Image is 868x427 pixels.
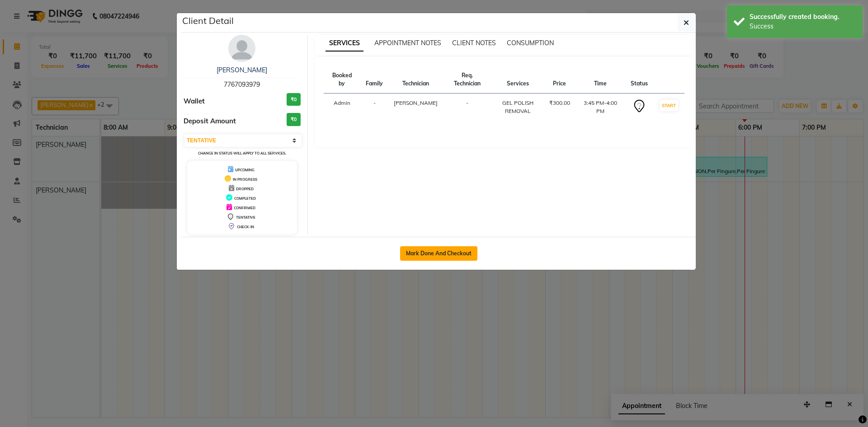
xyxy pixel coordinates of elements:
[374,39,441,47] span: APPOINTMENT NOTES
[287,93,301,106] h3: ₹0
[360,66,388,94] th: Family
[233,177,257,182] span: IN PROGRESS
[443,66,491,94] th: Req. Technician
[234,196,256,201] span: COMPLETED
[576,94,625,121] td: 3:45 PM-4:00 PM
[236,187,254,191] span: DROPPED
[184,96,205,107] span: Wallet
[224,80,260,89] span: 7767093979
[388,66,443,94] th: Technician
[750,12,856,22] div: Successfully created booking.
[497,99,538,115] div: GEL POLISH REMOVAL
[184,116,236,127] span: Deposit Amount
[452,39,496,47] span: CLIENT NOTES
[625,66,653,94] th: Status
[443,94,491,121] td: -
[235,168,255,172] span: UPCOMING
[394,99,438,106] span: [PERSON_NAME]
[236,215,255,220] span: TENTATIVE
[237,225,254,229] span: CHECK-IN
[400,246,477,261] button: Mark Done And Checkout
[182,14,234,28] h5: Client Detail
[325,35,363,52] span: SERVICES
[198,151,286,155] small: Change in status will apply to all services.
[217,66,267,74] a: [PERSON_NAME]
[750,22,856,31] div: Success
[507,39,554,47] span: CONSUMPTION
[360,94,388,121] td: -
[544,66,576,94] th: Price
[492,66,544,94] th: Services
[324,94,361,121] td: Admin
[576,66,625,94] th: Time
[660,100,678,111] button: START
[234,206,255,210] span: CONFIRMED
[287,113,301,126] h3: ₹0
[228,35,255,62] img: avatar
[324,66,361,94] th: Booked by
[549,99,570,107] div: ₹300.00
